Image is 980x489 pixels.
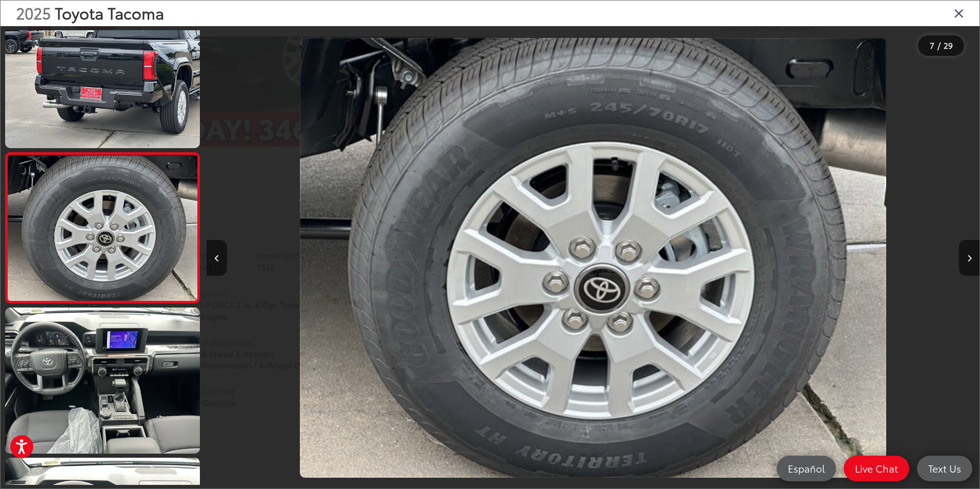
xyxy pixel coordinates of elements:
span: / [936,42,942,49]
a: Text Us [917,456,972,481]
span: Toyota Tacoma [55,2,164,24]
img: 2025 Toyota Tacoma SR5 [6,155,199,300]
span: Live Chat [850,462,903,475]
img: 2025 Toyota Tacoma SR5 [3,306,202,455]
button: Next image [959,240,979,276]
span: 7 [930,39,934,51]
span: 2025 [16,2,51,24]
i: Close gallery [954,6,964,19]
div: 2025 Toyota Tacoma SR5 6 [207,38,979,478]
img: 2025 Toyota Tacoma SR5 [3,1,202,150]
span: Text Us [923,462,966,475]
span: 29 [944,39,953,51]
img: 2025 Toyota Tacoma SR5 [300,38,887,478]
a: Live Chat [844,456,909,481]
span: Español [783,462,830,475]
a: Español [777,456,836,481]
button: Previous image [207,240,227,276]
